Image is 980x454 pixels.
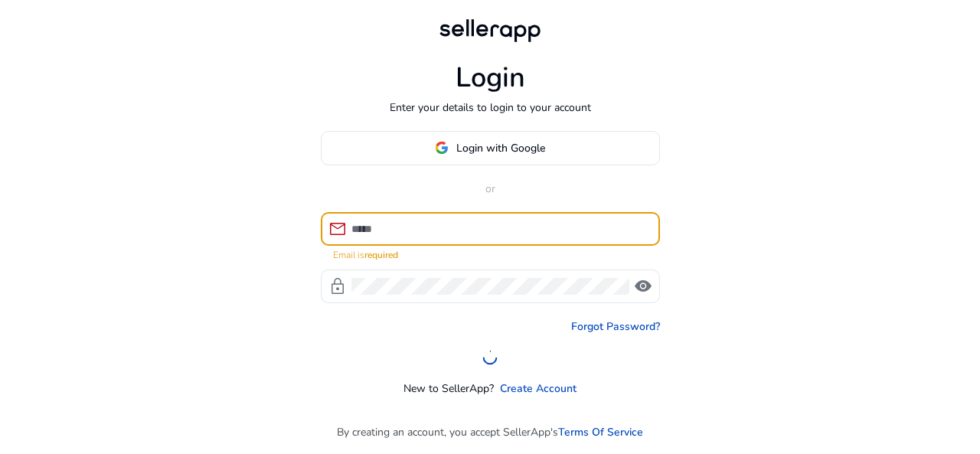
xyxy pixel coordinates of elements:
[456,140,545,156] span: Login with Google
[328,277,347,296] span: lock
[403,381,494,397] p: New to SellerApp?
[571,318,660,335] a: Forgot Password?
[435,141,449,155] img: google-logo.svg
[328,220,347,238] span: mail
[456,61,525,94] h1: Login
[321,181,660,197] p: or
[321,131,660,165] button: Login with Google
[634,277,652,296] span: visibility
[364,249,398,261] strong: required
[333,246,648,262] mat-error: Email is
[558,424,643,440] a: Terms Of Service
[390,100,591,116] p: Enter your details to login to your account
[500,381,577,397] a: Create Account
